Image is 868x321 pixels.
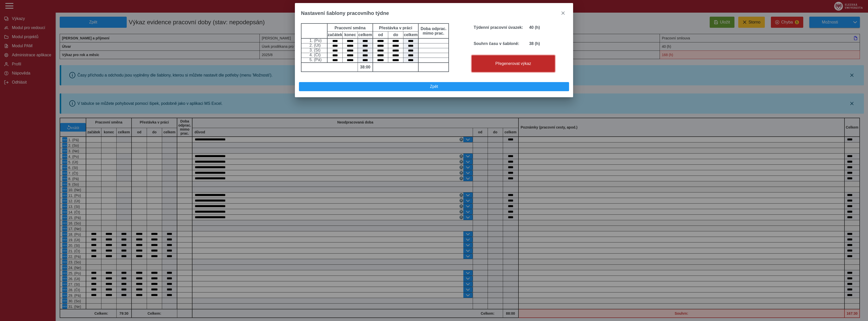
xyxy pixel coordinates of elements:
span: 2. (Út) [308,43,320,47]
span: Zpět [301,84,567,89]
b: konec [343,33,358,37]
b: celkem [358,33,373,37]
b: Souhrn času v šabloně: [474,41,519,46]
span: 3. (St) [308,48,320,52]
button: Přegenerovat výkaz [472,55,555,72]
span: 5. (Pá) [308,58,321,62]
span: 1. (Po) [308,38,321,43]
b: Týdenní pracovní úvazek: [474,25,523,30]
b: Pracovní směna [335,26,366,30]
span: 4. (Čt) [308,53,320,57]
button: close [559,9,567,17]
button: Zpět [299,82,569,91]
b: 38 (h) [529,41,540,46]
b: 38:00 [358,65,373,69]
b: Doba odprac. mimo prac. [420,27,447,36]
b: začátek [328,33,342,37]
span: Přegenerovat výkaz [474,61,553,66]
b: do [388,33,403,37]
b: celkem [403,33,418,37]
span: Nastavení šablony pracovního týdne [301,10,389,16]
b: Přestávka v práci [379,26,412,30]
b: 40 (h) [529,25,540,30]
b: od [373,33,388,37]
